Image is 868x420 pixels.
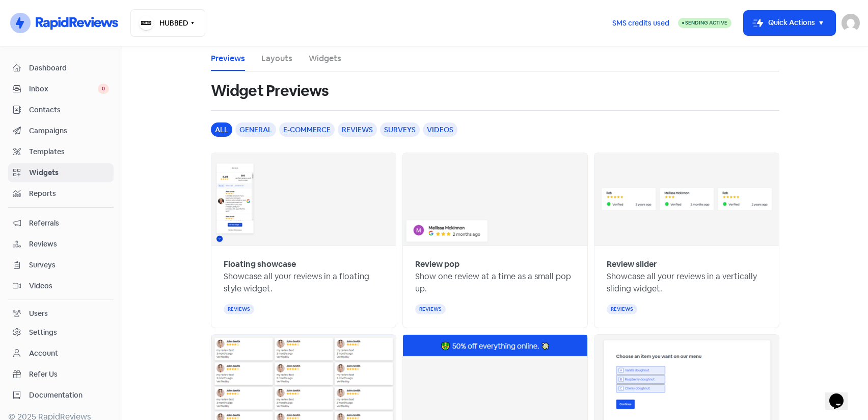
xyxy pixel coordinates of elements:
[8,277,114,295] a: Videos
[607,270,767,295] p: Showcase all your reviews in a vertically sliding widget.
[279,122,335,137] div: e-commerce
[8,344,114,363] a: Account
[8,256,114,275] a: Surveys
[842,14,860,32] img: User
[261,53,292,65] a: Layouts
[612,18,669,29] span: SMS credits used
[8,121,114,140] a: Campaigns
[338,122,377,137] div: reviews
[685,19,727,26] span: Sending Active
[29,84,98,94] span: Inbox
[29,260,109,270] span: Surveys
[29,63,109,73] span: Dashboard
[211,53,245,65] a: Previews
[8,304,114,323] a: Users
[29,348,58,359] div: Account
[29,105,109,115] span: Contacts
[380,122,420,137] div: surveys
[309,53,341,65] a: Widgets
[8,101,114,119] a: Contacts
[29,327,57,338] div: Settings
[29,369,109,380] span: Refer Us
[224,270,384,295] p: Showcase all your reviews in a floating style widget.
[8,214,114,233] a: Referrals
[235,122,276,137] div: general
[29,146,109,157] span: Templates
[825,379,858,410] iframe: chat widget
[224,259,296,269] b: Floating showcase
[130,9,205,37] button: HUBBED
[29,390,109,401] span: Documentation
[8,59,114,78] a: Dashboard
[423,122,457,137] div: videos
[29,281,109,291] span: Videos
[29,188,109,199] span: Reports
[211,75,329,107] h1: Widget Previews
[604,17,678,28] a: SMS credits used
[744,11,835,35] button: Quick Actions
[29,308,48,319] div: Users
[29,167,109,178] span: Widgets
[211,122,232,137] div: all
[415,304,446,314] div: reviews
[8,142,114,161] a: Templates
[8,235,114,254] a: Reviews
[678,17,731,29] a: Sending Active
[224,304,254,314] div: reviews
[607,259,657,269] b: Review slider
[98,84,109,94] span: 0
[29,239,109,250] span: Reviews
[607,304,637,314] div: reviews
[415,270,575,295] p: Show one review at a time as a small pop up.
[8,365,114,384] a: Refer Us
[8,323,114,342] a: Settings
[29,126,109,136] span: Campaigns
[8,184,114,203] a: Reports
[8,163,114,182] a: Widgets
[415,259,459,269] b: Review pop
[29,218,109,229] span: Referrals
[8,80,114,98] a: Inbox 0
[8,386,114,405] a: Documentation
